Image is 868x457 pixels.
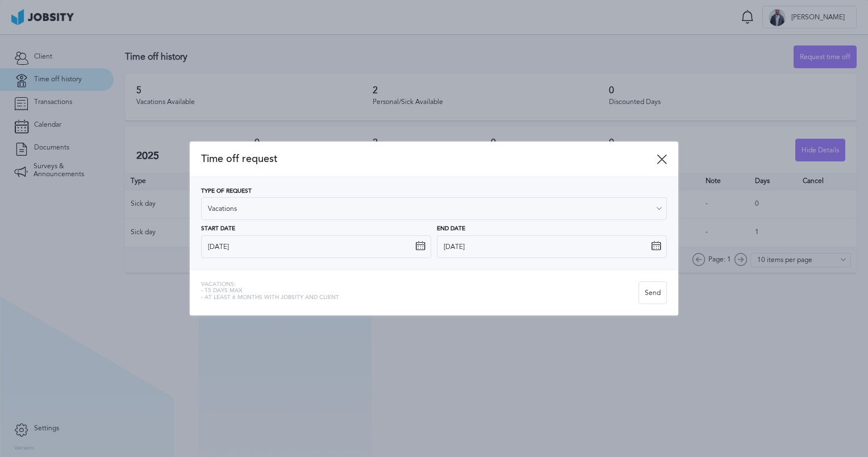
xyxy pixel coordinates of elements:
[639,281,667,304] button: Send
[639,282,666,305] div: Send
[201,281,339,288] span: Vacations:
[201,153,657,165] span: Time off request
[201,294,339,301] span: - At least 6 months with jobsity and client
[437,226,465,232] span: End Date
[201,288,339,294] span: - 15 days max
[201,188,252,195] span: Type of Request
[201,226,235,232] span: Start Date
